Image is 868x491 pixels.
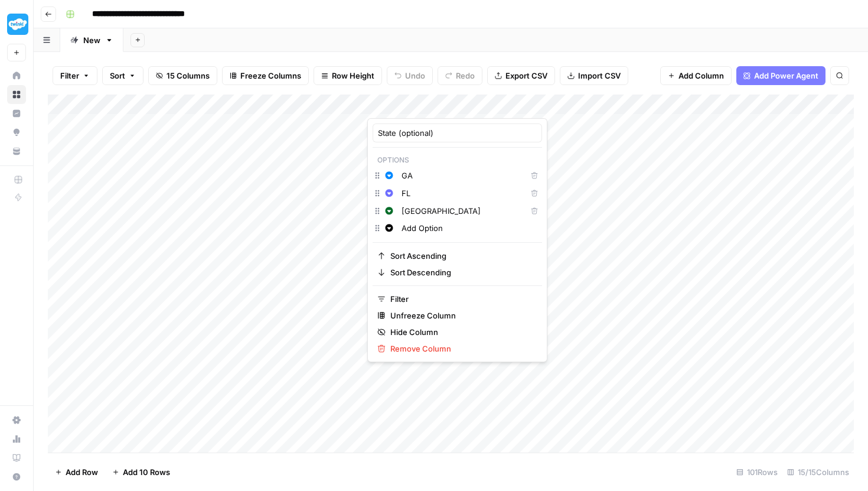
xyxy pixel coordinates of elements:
button: Filter [53,66,97,85]
span: Redo [456,70,475,82]
button: Help + Support [7,467,26,486]
span: Freeze Columns [240,70,301,82]
p: Options [373,152,542,168]
button: Add Power Agent [736,66,825,85]
a: New [60,28,123,52]
button: Add 10 Rows [105,463,177,482]
button: Workspace: Twinkl [7,9,26,39]
span: Remove Column [390,343,533,355]
span: Filter [390,293,533,305]
span: Row Height [332,70,374,82]
button: Freeze Columns [222,66,309,85]
input: Add Option [402,222,537,234]
button: Export CSV [487,66,555,85]
div: 15/15 Columns [782,463,854,482]
a: Your Data [7,142,26,161]
span: Sort Ascending [390,250,533,262]
span: Export CSV [505,70,547,82]
span: Add 10 Rows [123,466,170,478]
button: Row Height [314,66,382,85]
span: Unfreeze Column [390,310,533,321]
span: Sort [110,70,125,82]
span: Sort Descending [390,266,533,278]
div: 101 Rows [732,463,782,482]
a: Learning Hub [7,448,26,467]
button: Add Column [660,66,732,85]
img: Twinkl Logo [7,14,28,35]
button: Undo [387,66,433,85]
a: Settings [7,411,26,430]
span: Add Row [66,466,98,478]
span: Hide Column [390,326,533,338]
span: Filter [60,70,79,82]
button: Import CSV [560,66,628,85]
a: Home [7,66,26,85]
a: Browse [7,85,26,104]
span: Add Column [678,70,724,82]
a: Insights [7,104,26,123]
span: 15 Columns [167,70,210,82]
a: Opportunities [7,123,26,142]
button: Add Row [48,463,105,482]
button: Redo [438,66,482,85]
span: Import CSV [578,70,621,82]
button: Sort [102,66,143,85]
span: Undo [405,70,425,82]
div: New [83,34,100,46]
a: Usage [7,430,26,448]
button: 15 Columns [148,66,217,85]
span: Add Power Agent [754,70,818,82]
